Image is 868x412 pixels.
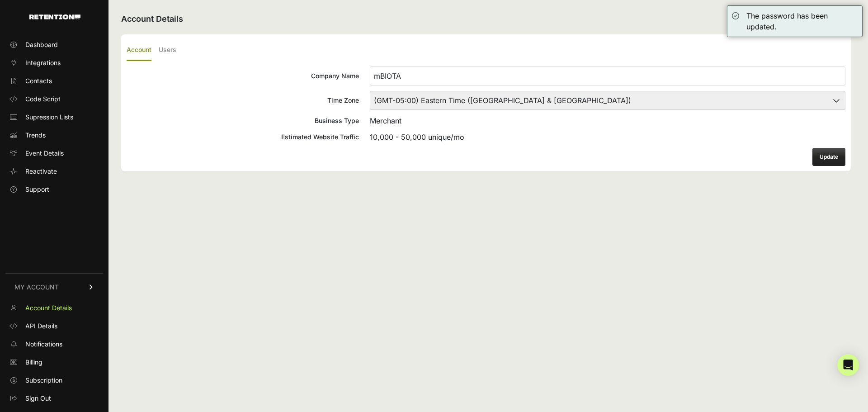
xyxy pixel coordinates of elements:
[5,182,103,197] a: Support
[29,14,80,19] img: Retention.com
[5,74,103,88] a: Contacts
[5,92,103,106] a: Code Script
[370,66,845,85] input: Company Name
[746,10,858,32] div: The password has been updated.
[127,96,359,105] div: Time Zone
[127,116,359,125] div: Business Type
[370,91,845,110] select: Time Zone
[370,115,845,126] div: Merchant
[25,185,49,194] span: Support
[837,354,859,376] div: Open Intercom Messenger
[5,337,103,351] a: Notifications
[5,128,103,142] a: Trends
[127,133,359,142] div: Estimated Website Traffic
[25,358,42,367] span: Billing
[25,113,73,122] span: Supression Lists
[5,38,103,52] a: Dashboard
[25,376,62,385] span: Subscription
[5,391,103,406] a: Sign Out
[25,394,51,403] span: Sign Out
[14,283,59,292] span: MY ACCOUNT
[5,301,103,315] a: Account Details
[5,273,103,301] a: MY ACCOUNT
[25,76,52,85] span: Contacts
[159,40,176,61] label: Users
[25,167,57,176] span: Reactivate
[5,110,103,124] a: Supression Lists
[5,56,103,70] a: Integrations
[5,164,103,179] a: Reactivate
[25,149,64,158] span: Event Details
[25,58,61,67] span: Integrations
[127,71,359,81] div: Company Name
[127,40,151,61] label: Account
[25,340,62,349] span: Notifications
[25,40,58,49] span: Dashboard
[370,132,845,142] div: 10,000 - 50,000 unique/mo
[25,322,57,331] span: API Details
[5,319,103,333] a: API Details
[5,373,103,388] a: Subscription
[25,131,46,140] span: Trends
[5,146,103,161] a: Event Details
[5,355,103,369] a: Billing
[812,148,845,166] button: Update
[25,95,61,104] span: Code Script
[121,13,851,25] h2: Account Details
[25,303,72,313] span: Account Details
